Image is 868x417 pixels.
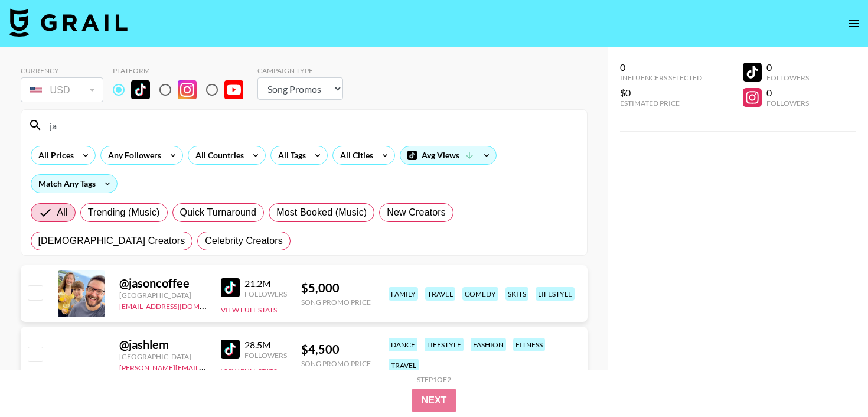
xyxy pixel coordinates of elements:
div: fitness [513,338,545,351]
div: All Tags [271,146,308,164]
div: @ jasoncoffee [119,276,207,291]
div: @ jashlem [119,337,207,352]
div: Followers [244,351,287,360]
div: Step 1 of 2 [417,375,451,384]
a: [EMAIL_ADDRESS][DOMAIN_NAME] [119,299,238,311]
div: Followers [244,289,287,298]
div: Followers [766,99,809,107]
img: Grail Talent [9,8,128,37]
div: comedy [462,287,498,301]
div: $ 5,000 [301,281,371,295]
div: Any Followers [101,146,164,164]
iframe: Drift Widget Chat Controller [809,358,854,403]
div: All Prices [31,146,76,164]
div: Song Promo Price [301,298,371,307]
span: Trending (Music) [88,206,160,220]
div: Influencers Selected [620,73,702,82]
div: skits [505,287,528,301]
span: Quick Turnaround [180,206,257,220]
div: 0 [766,61,809,73]
div: [GEOGRAPHIC_DATA] [119,352,207,361]
div: Match Any Tags [31,175,117,193]
div: Avg Views [400,146,496,164]
span: All [57,206,68,220]
div: USD [23,80,101,100]
button: View Full Stats [221,367,277,376]
button: Next [412,389,456,412]
div: travel [425,287,455,301]
div: lifestyle [536,287,575,301]
div: Song Promo Price [301,359,371,368]
span: [DEMOGRAPHIC_DATA] Creators [38,234,185,248]
a: [PERSON_NAME][EMAIL_ADDRESS][DOMAIN_NAME] [119,361,294,372]
div: $ 4,500 [301,342,371,357]
div: travel [389,359,419,372]
div: Estimated Price [620,99,702,107]
div: Campaign Type [257,66,343,75]
div: family [389,287,418,301]
div: Platform [113,66,253,75]
div: 0 [620,61,702,73]
div: All Countries [188,146,246,164]
input: Search by User Name [43,116,580,135]
div: dance [389,338,417,351]
img: YouTube [224,80,243,99]
span: Most Booked (Music) [276,206,367,220]
button: View Full Stats [221,305,277,314]
img: TikTok [221,278,240,297]
div: Currency [21,66,103,75]
div: fashion [471,338,506,351]
div: Followers [766,73,809,82]
button: open drawer [842,12,866,35]
span: Celebrity Creators [205,234,283,248]
div: $0 [620,87,702,99]
img: Instagram [178,80,197,99]
span: New Creators [387,206,446,220]
div: [GEOGRAPHIC_DATA] [119,291,207,299]
div: All Cities [333,146,376,164]
div: lifestyle [425,338,464,351]
img: TikTok [131,80,150,99]
img: TikTok [221,340,240,359]
div: Currency is locked to USD [21,75,103,105]
div: 28.5M [244,339,287,351]
div: 0 [766,87,809,99]
div: 21.2M [244,278,287,289]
